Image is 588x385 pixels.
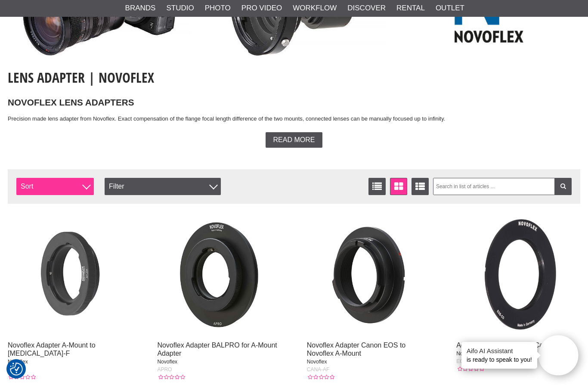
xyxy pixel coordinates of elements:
[157,212,281,336] img: Novoflex Adapter BALPRO for A-Mount Adapter
[436,3,464,14] a: Outlet
[433,178,572,195] input: Search in list of articles ...
[307,366,330,373] span: CANA-AF
[307,342,405,357] a: Novoflex Adapter Canon EOS to Novoflex A-Mount
[390,178,407,195] a: Window
[293,3,337,14] a: Workflow
[157,373,185,381] div: Customer rating: 0
[8,342,96,357] a: Novoflex Adapter A-Mount to [MEDICAL_DATA]-F
[241,3,282,14] a: Pro Video
[105,178,221,195] div: Filter
[8,115,580,124] p: Precision made lens adapter from Novoflex. Exact compensation of the flange focal length differen...
[8,373,35,381] div: Customer rating: 0
[412,178,429,195] a: Extended list
[307,359,327,365] span: Novoflex
[166,3,194,14] a: Studio
[456,212,580,336] img: Adapter M42x1 lenses to Canon EOS
[554,178,572,195] a: Filter
[125,3,156,14] a: Brands
[456,358,477,364] span: EOS-CO
[205,3,231,14] a: Photo
[456,365,484,373] div: Customer rating: 0
[10,361,23,377] button: Consent Preferences
[8,68,580,87] h1: Lens Adapter | Novoflex
[273,136,315,144] span: Read more
[8,96,580,109] h2: NOVOFLEX LENS ADAPTERS
[8,359,28,365] span: Novoflex
[456,342,571,349] a: Adapter M42x1 lenses to Canon EOS
[368,178,386,195] a: List
[8,212,132,336] img: Novoflex Adapter A-Mount to BAL-F
[16,178,94,195] span: Sort
[157,342,277,357] a: Novoflex Adapter BALPRO for A-Mount Adapter
[157,359,177,365] span: Novoflex
[10,363,23,376] img: Revisit consent button
[347,3,386,14] a: Discover
[307,212,431,336] img: Novoflex Adapter Canon EOS to Novoflex A-Mount
[456,351,477,357] span: Novoflex
[157,366,172,373] span: APRO
[461,342,537,369] div: is ready to speak to you!
[307,373,334,381] div: Customer rating: 0
[467,346,532,355] h4: Aifo AI Assistant
[396,3,425,14] a: Rental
